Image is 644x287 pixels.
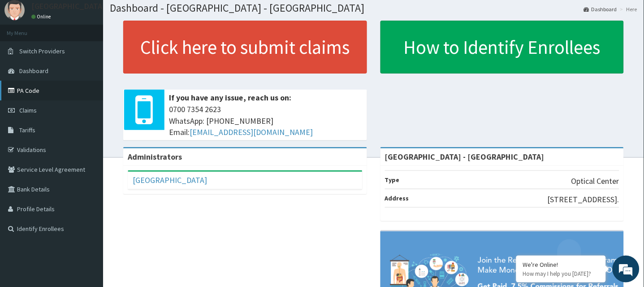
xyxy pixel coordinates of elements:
p: Optical Center [571,175,619,187]
a: How to Identify Enrollees [380,21,624,74]
span: Tariffs [19,126,35,134]
b: Administrators [128,152,182,162]
a: [GEOGRAPHIC_DATA] [133,175,207,185]
h1: Dashboard - [GEOGRAPHIC_DATA] - [GEOGRAPHIC_DATA] [110,2,637,14]
span: Claims [19,106,37,114]
b: If you have any issue, reach us on: [169,92,291,103]
span: 0700 7354 2623 WhatsApp: [PHONE_NUMBER] Email: [169,104,363,138]
p: How may I help you today? [523,270,599,278]
b: Type [385,176,400,184]
a: Dashboard [584,5,617,13]
a: [EMAIL_ADDRESS][DOMAIN_NAME] [190,127,313,137]
a: Click here to submit claims [123,21,367,74]
b: Address [385,194,409,202]
span: Dashboard [19,67,48,75]
span: Switch Providers [19,47,65,55]
li: Here [618,5,637,13]
a: Online [31,13,53,20]
p: [STREET_ADDRESS]. [548,194,619,205]
p: [GEOGRAPHIC_DATA] [31,2,105,10]
div: We're Online! [523,261,599,269]
strong: [GEOGRAPHIC_DATA] - [GEOGRAPHIC_DATA] [385,152,545,162]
